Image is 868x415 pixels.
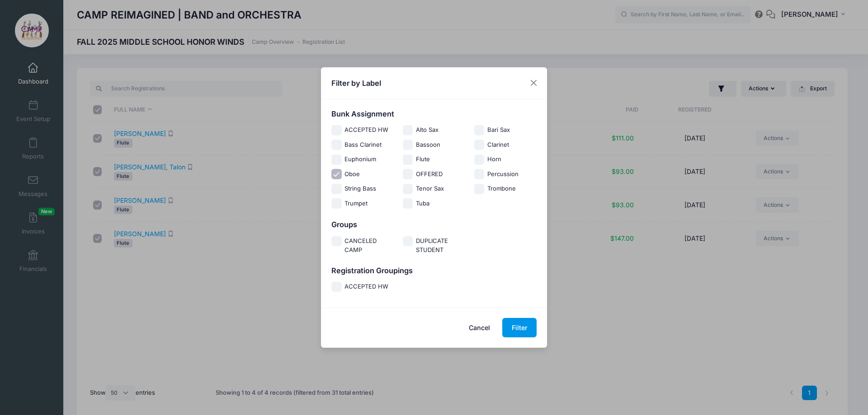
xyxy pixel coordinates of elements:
[344,184,376,194] label: String Bass
[487,126,510,135] label: Bari Sax
[331,140,342,150] input: Bass Clarinet
[403,125,413,135] input: Alto Sax
[344,126,388,135] label: ACCEPTED HW
[403,169,413,179] input: OFFERED
[331,78,381,89] h4: Filter by Label
[403,184,413,194] input: Tenor Sax
[416,155,430,164] label: Flute
[526,75,542,91] button: Close
[416,170,443,179] label: OFFERED
[460,318,500,337] button: Cancel
[331,236,342,247] input: CANCELED CAMP
[416,126,439,135] label: Alto Sax
[331,154,342,165] input: Euphonium
[331,169,342,179] input: Oboe
[474,154,485,165] input: Horn
[487,170,519,179] label: Percussion
[331,282,342,292] input: ACCEPTED HW
[474,184,485,194] input: Trombone
[331,198,342,209] input: Trumpet
[344,199,368,209] label: Trumpet
[416,140,440,150] label: Bassoon
[474,169,485,179] input: Percussion
[416,199,429,209] label: Tuba
[403,198,413,209] input: Tuba
[474,140,485,150] input: Clarinet
[474,125,485,135] input: Bari Sax
[331,266,537,275] h4: Registration Groupings
[403,154,413,165] input: Flute
[487,140,509,150] label: Clarinet
[344,170,360,179] label: Oboe
[416,184,444,194] label: Tenor Sax
[487,155,501,164] label: Horn
[344,155,376,164] label: Euphonium
[331,184,342,194] input: String Bass
[344,282,388,292] label: ACCEPTED HW
[502,318,537,337] button: Filter
[331,110,537,119] h4: Bunk Assignment
[344,237,394,254] label: CANCELED CAMP
[331,220,537,229] h4: Groups
[403,140,413,150] input: Bassoon
[416,237,465,254] label: DUPLICATE STUDENT
[331,125,342,135] input: ACCEPTED HW
[403,236,413,247] input: DUPLICATE STUDENT
[344,140,382,150] label: Bass Clarinet
[487,184,516,194] label: Trombone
